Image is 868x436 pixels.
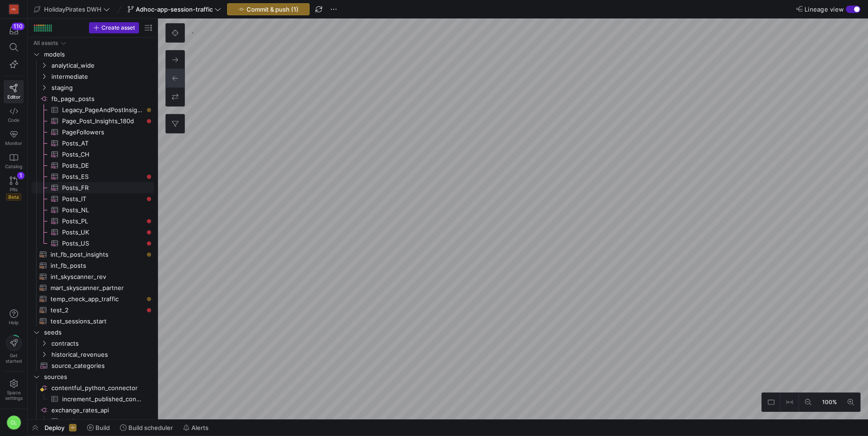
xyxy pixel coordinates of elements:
[4,305,24,329] button: Help
[32,227,154,238] div: Press SPACE to select this row.
[51,82,152,93] span: staging
[62,227,143,238] span: Posts_UK​​​​​​​​​
[17,172,25,179] div: 1
[62,394,143,404] span: increment_published_contentful_data​​​​​​​​​
[32,316,154,327] div: Press SPACE to select this row.
[32,193,154,204] a: Posts_IT​​​​​​​​​
[32,238,154,249] a: Posts_US​​​​​​​​​
[32,171,154,182] div: Press SPACE to select this row.
[32,382,154,393] a: contentful_python_connector​​​​​​​​
[32,416,154,427] a: exchange_rates​​​​​​​​​
[32,38,154,49] div: Press SPACE to select this row.
[32,215,154,227] a: Posts_PL​​​​​​​​​
[32,182,154,193] a: Posts_FR​​​​​​​​​
[32,138,154,149] a: Posts_AT​​​​​​​​​
[51,349,152,360] span: historical_revenues
[32,82,154,93] div: Press SPACE to select this row.
[62,127,143,138] span: PageFollowers​​​​​​​​​
[32,304,154,316] div: Press SPACE to select this row.
[32,260,154,271] a: int_fb_posts​​​​​​​​​​
[83,420,114,436] button: Build
[8,117,19,123] span: Code
[10,187,18,192] span: PRs
[32,193,154,204] div: Press SPACE to select this row.
[62,160,143,171] span: Posts_DE​​​​​​​​​
[4,150,24,173] a: Catalog
[179,420,213,436] button: Alerts
[32,338,154,349] div: Press SPACE to select this row.
[32,293,154,304] div: Press SPACE to select this row.
[32,115,154,126] a: Page_Post_Insights_180d​​​​​​​​​
[32,126,154,138] a: PageFollowers​​​​​​​​​
[62,149,143,160] span: Posts_CH​​​​​​​​​
[32,404,154,416] a: exchange_rates_api​​​​​​​​
[32,416,154,427] div: Press SPACE to select this row.
[62,171,143,182] span: Posts_ES​​​​​​​​​
[32,104,154,115] div: Press SPACE to select this row.
[89,22,139,33] button: Create asset
[32,304,154,316] a: test_2​​​​​​​​​​
[44,327,152,338] span: seeds
[7,94,20,100] span: Editor
[32,160,154,171] div: Press SPACE to select this row.
[32,349,154,360] div: Press SPACE to select this row.
[4,331,24,367] button: Getstarted
[51,283,143,293] span: mart_skyscanner_partner​​​​​​​​​​
[32,215,154,227] div: Press SPACE to select this row.
[6,415,21,430] div: CL
[62,194,143,204] span: Posts_IT​​​​​​​​​
[4,22,24,39] button: 110
[6,193,21,201] span: Beta
[4,375,24,405] a: Spacesettings
[32,360,154,371] div: Press SPACE to select this row.
[62,205,143,215] span: Posts_NL​​​​​​​​​
[32,227,154,238] a: Posts_UK​​​​​​​​​
[32,249,154,260] a: int_fb_post_insights​​​​​​​​​​
[62,138,143,149] span: Posts_AT​​​​​​​​​
[4,1,24,17] a: HG
[32,327,154,338] div: Press SPACE to select this row.
[51,260,143,271] span: int_fb_posts​​​​​​​​​​
[6,353,22,364] span: Get started
[32,282,154,293] a: mart_skyscanner_partner​​​​​​​​​​
[33,40,58,46] div: All assets
[51,316,143,327] span: test_sessions_start​​​​​​​​​​
[32,404,154,416] div: Press SPACE to select this row.
[32,382,154,393] div: Press SPACE to select this row.
[32,271,154,282] a: int_skyscanner_rev​​​​​​​​​​
[227,3,310,15] button: Commit & push (1)
[44,372,152,382] span: sources
[51,272,143,282] span: int_skyscanner_rev​​​​​​​​​​
[51,294,143,304] span: temp_check_app_traffic​​​​​​​​​​
[32,93,154,104] div: Press SPACE to select this row.
[4,173,24,204] a: PRsBeta1
[136,6,213,13] span: Adhoc-app-session-traffic
[4,80,24,103] a: Editor
[51,71,152,82] span: intermediate
[32,115,154,126] div: Press SPACE to select this row.
[32,104,154,115] a: Legacy_PageAndPostInsights​​​​​​​​​
[32,149,154,160] div: Press SPACE to select this row.
[32,249,154,260] div: Press SPACE to select this row.
[44,6,101,13] span: HolidayPirates DWH
[32,271,154,282] div: Press SPACE to select this row.
[32,3,112,15] button: HolidayPirates DWH
[44,49,152,60] span: models
[32,149,154,160] a: Posts_CH​​​​​​​​​
[32,360,154,371] a: source_categories​​​​​​
[62,216,143,227] span: Posts_PL​​​​​​​​​
[4,103,24,126] a: Code
[51,360,143,371] span: source_categories​​​​​​
[4,413,24,432] button: CL
[62,416,143,427] span: exchange_rates​​​​​​​​​
[51,94,152,104] span: fb_page_posts​​​​​​​​
[44,424,64,431] span: Deploy
[128,424,173,431] span: Build scheduler
[191,424,209,431] span: Alerts
[32,93,154,104] a: fb_page_posts​​​​​​​​
[62,238,143,249] span: Posts_US​​​​​​​​​
[62,116,143,126] span: Page_Post_Insights_180d​​​​​​​​​
[32,138,154,149] div: Press SPACE to select this row.
[5,164,22,169] span: Catalog
[8,320,19,325] span: Help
